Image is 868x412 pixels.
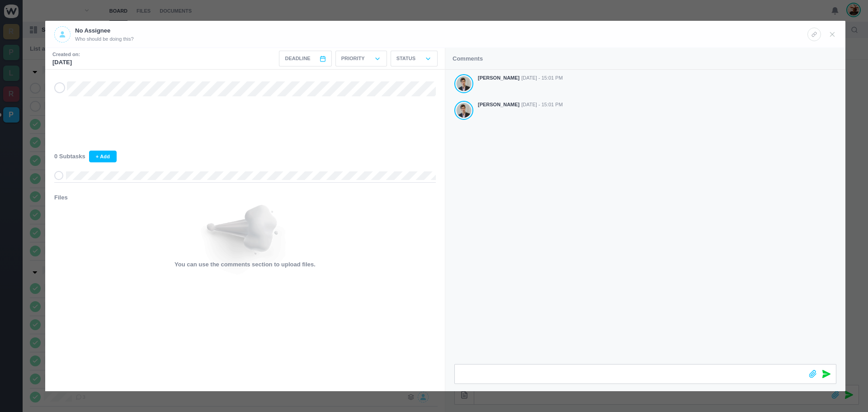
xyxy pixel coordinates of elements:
[396,55,415,62] p: Status
[52,51,80,58] small: Created on:
[75,26,134,35] p: No Assignee
[75,35,134,43] span: Who should be doing this?
[453,54,483,63] p: Comments
[52,58,80,67] p: [DATE]
[341,55,365,62] p: Priority
[285,55,310,62] span: Deadline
